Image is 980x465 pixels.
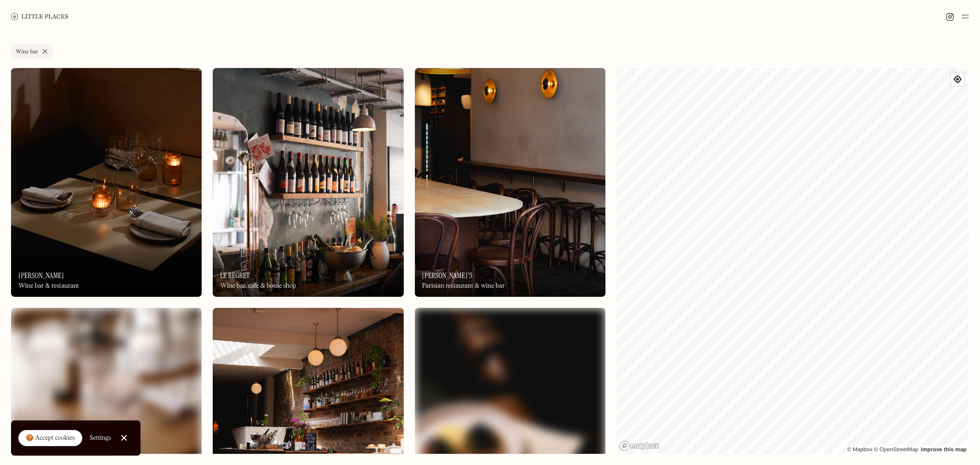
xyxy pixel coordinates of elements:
[874,446,918,453] a: OpenStreetMap
[18,271,64,280] h3: [PERSON_NAME]
[951,73,964,86] button: Find my location
[26,434,75,443] div: 🍪 Accept cookies
[18,282,79,290] div: Wine bar & restaurant
[213,68,403,297] img: Le Regret
[847,446,872,453] a: Mapbox
[11,68,202,297] a: LunaLuna[PERSON_NAME]Wine bar & restaurant
[11,68,202,297] img: Luna
[16,49,38,55] div: Wine bar
[921,446,967,453] a: Improve this map
[213,68,403,297] a: Le RegretLe RegretLe RegretWine bar, cafe & bottle shop
[220,271,249,280] h3: Le Regret
[422,271,473,280] h3: [PERSON_NAME]'s
[18,430,82,447] a: 🍪 Accept cookies
[11,44,53,59] a: Wine bar
[617,68,969,454] canvas: Map
[115,429,133,447] a: Close Cookie Popup
[220,282,296,290] div: Wine bar, cafe & bottle shop
[124,438,124,438] div: Close Cookie Popup
[90,435,111,441] div: Settings
[619,441,660,451] a: Mapbox homepage
[415,68,606,297] img: Marjorie's
[422,282,505,290] div: Parisian restaurant & wine bar
[415,68,606,297] a: Marjorie'sMarjorie's[PERSON_NAME]'sParisian restaurant & wine bar
[90,428,111,448] a: Settings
